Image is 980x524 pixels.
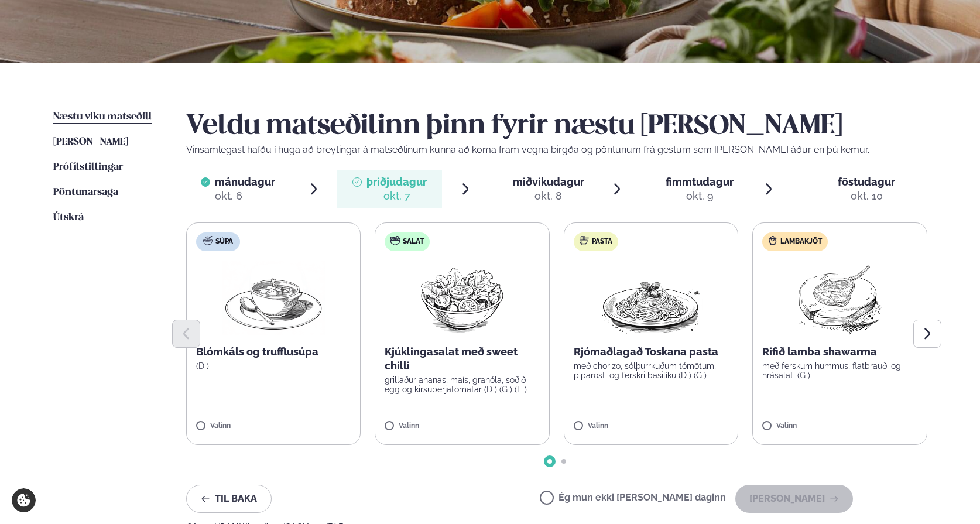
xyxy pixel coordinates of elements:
img: Soup.png [222,261,325,335]
a: Útskrá [53,211,84,225]
div: okt. 10 [838,189,895,203]
p: Rifið lamba shawarma [762,345,917,359]
img: Lamb.svg [768,236,777,245]
a: Næstu viku matseðill [53,110,152,124]
p: (D ) [196,361,351,371]
p: grillaður ananas, maís, granóla, soðið egg og kirsuberjatómatar (D ) (G ) (E ) [385,375,540,394]
div: okt. 8 [513,189,584,203]
span: Go to slide 2 [561,459,566,464]
a: Prófílstillingar [53,160,123,174]
span: Pöntunarsaga [53,187,118,197]
img: Salad.png [410,261,514,335]
span: þriðjudagur [366,176,427,188]
div: okt. 6 [215,189,275,203]
img: salad.svg [390,236,400,245]
button: Previous slide [172,320,200,348]
span: Súpa [215,237,233,246]
span: [PERSON_NAME] [53,137,128,147]
span: mánudagur [215,176,275,188]
img: pasta.svg [580,236,589,245]
span: Næstu viku matseðill [53,112,152,122]
span: Pasta [592,237,612,246]
span: miðvikudagur [513,176,584,188]
button: Next slide [913,320,941,348]
span: Útskrá [53,213,84,222]
div: okt. 7 [366,189,427,203]
div: okt. 9 [666,189,734,203]
img: soup.svg [203,236,213,245]
a: Pöntunarsaga [53,186,118,200]
p: með ferskum hummus, flatbrauði og hrásalati (G ) [762,361,917,380]
span: fimmtudagur [666,176,734,188]
a: [PERSON_NAME] [53,135,128,149]
span: föstudagur [838,176,895,188]
p: Vinsamlegast hafðu í huga að breytingar á matseðlinum kunna að koma fram vegna birgða og pöntunum... [186,143,927,157]
span: Prófílstillingar [53,162,123,172]
p: Rjómaðlagað Toskana pasta [574,345,729,359]
button: Til baka [186,485,272,513]
img: Spagetti.png [599,261,703,335]
h2: Veldu matseðilinn þinn fyrir næstu [PERSON_NAME] [186,110,927,143]
a: Cookie settings [12,488,36,512]
p: Blómkáls og trufflusúpa [196,345,351,359]
img: Lamb-Meat.png [788,261,892,335]
span: Lambakjöt [780,237,822,246]
span: Salat [403,237,424,246]
button: [PERSON_NAME] [735,485,853,513]
span: Go to slide 1 [547,459,552,464]
p: Kjúklingasalat með sweet chilli [385,345,540,373]
p: með chorizo, sólþurrkuðum tómötum, piparosti og ferskri basilíku (D ) (G ) [574,361,729,380]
